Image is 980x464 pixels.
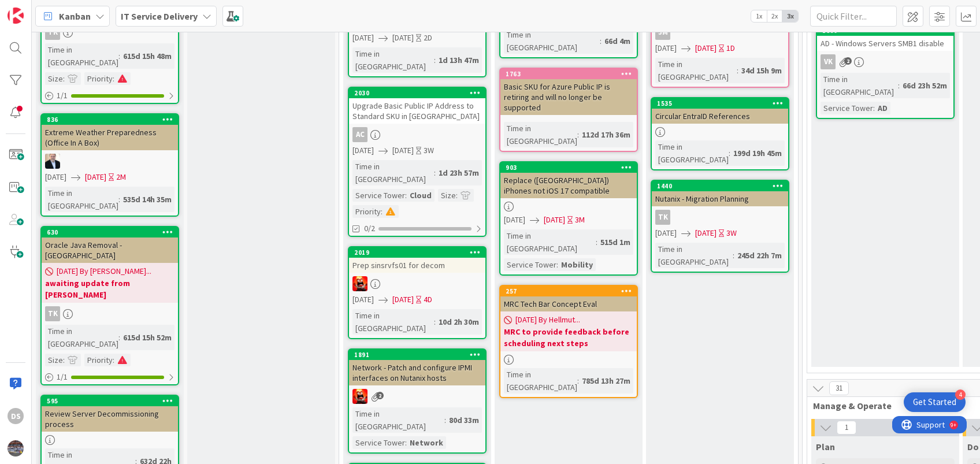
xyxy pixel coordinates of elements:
[352,309,434,335] div: Time in [GEOGRAPHIC_DATA]
[655,243,733,268] div: Time in [GEOGRAPHIC_DATA]
[57,265,151,277] span: [DATE] By [PERSON_NAME]...
[376,392,384,399] span: 2
[837,421,856,435] span: 1
[348,87,487,237] a: 2030Upgrade Basic Public IP Address to Standard SKU in [GEOGRAPHIC_DATA]AC[DATE][DATE]3WTime in [...
[729,147,730,159] span: :
[120,331,175,344] div: 615d 15h 52m
[817,25,953,51] div: 1869AD - Windows Servers SMB1 disable
[544,214,565,226] span: [DATE]
[352,407,444,433] div: Time in [GEOGRAPHIC_DATA]
[45,72,63,85] div: Size
[575,214,585,226] div: 3M
[556,258,558,271] span: :
[657,99,788,107] div: 1535
[579,128,633,141] div: 112d 17h 36m
[655,58,737,83] div: Time in [GEOGRAPHIC_DATA]
[652,25,788,40] div: JM
[354,248,485,257] div: 2019
[120,50,175,62] div: 615d 15h 48m
[118,331,120,344] span: :
[349,350,485,385] div: 1891Network - Patch and configure IPMI interfaces on Nutanix hosts
[499,68,638,152] a: 1763Basic SKU for Azure Public IP is retiring and will no longer be supportedTime in [GEOGRAPHIC_...
[84,354,113,366] div: Priority
[392,294,414,306] span: [DATE]
[817,54,953,69] div: VK
[500,162,637,198] div: 903Replace ([GEOGRAPHIC_DATA]) iPhones not iOS 17 compatible
[352,189,405,202] div: Service Tower
[506,287,637,295] div: 257
[354,89,485,97] div: 2030
[45,277,175,300] b: awaiting update from [PERSON_NAME]
[558,258,596,271] div: Mobility
[726,42,735,54] div: 1D
[349,389,485,404] div: VN
[352,47,434,73] div: Time in [GEOGRAPHIC_DATA]
[500,286,637,311] div: 257MRC Tech Bar Concept Eval
[392,144,414,157] span: [DATE]
[499,285,638,398] a: 257MRC Tech Bar Concept Eval[DATE] By Hellmut...MRC to provide feedback before scheduling next st...
[817,36,953,51] div: AD - Windows Servers SMB1 disable
[875,102,890,114] div: AD
[499,161,638,276] a: 903Replace ([GEOGRAPHIC_DATA]) iPhones not iOS 17 compatible[DATE][DATE]3MTime in [GEOGRAPHIC_DAT...
[733,249,734,262] span: :
[424,32,432,44] div: 2D
[352,205,381,218] div: Priority
[40,226,179,385] a: 630Oracle Java Removal - [GEOGRAPHIC_DATA][DATE] By [PERSON_NAME]...awaiting update from [PERSON_...
[352,389,367,404] img: VN
[504,368,577,394] div: Time in [GEOGRAPHIC_DATA]
[782,10,798,22] span: 3x
[898,79,900,92] span: :
[436,54,482,66] div: 1d 13h 47m
[42,227,178,237] div: 630
[810,6,897,27] input: Quick Filter...
[8,408,24,424] div: DS
[652,181,788,191] div: 1440
[392,32,414,44] span: [DATE]
[904,392,966,412] div: Open Get Started checklist, remaining modules: 4
[45,354,63,366] div: Size
[405,189,407,202] span: :
[444,414,446,426] span: :
[434,166,436,179] span: :
[352,32,374,44] span: [DATE]
[42,396,178,406] div: 595
[500,69,637,115] div: 1763Basic SKU for Azure Public IP is retiring and will no longer be supported
[349,350,485,360] div: 1891
[652,109,788,124] div: Circular EntraID References
[42,227,178,263] div: 630Oracle Java Removal - [GEOGRAPHIC_DATA]
[45,171,66,183] span: [DATE]
[737,64,738,77] span: :
[42,396,178,432] div: 595Review Server Decommissioning process
[407,189,435,202] div: Cloud
[424,294,432,306] div: 4D
[42,114,178,150] div: 836Extreme Weather Preparedness (Office In A Box)
[57,90,68,102] span: 1 / 1
[652,98,788,124] div: 1535Circular EntraID References
[651,97,789,170] a: 1535Circular EntraID ReferencesTime in [GEOGRAPHIC_DATA]:199d 19h 45m
[364,222,375,235] span: 0/2
[352,276,367,291] img: VN
[424,144,434,157] div: 3W
[113,72,114,85] span: :
[42,154,178,169] div: HO
[751,10,767,22] span: 1x
[349,88,485,124] div: 2030Upgrade Basic Public IP Address to Standard SKU in [GEOGRAPHIC_DATA]
[8,8,24,24] img: Visit kanbanzone.com
[436,315,482,328] div: 10d 2h 30m
[118,193,120,206] span: :
[85,171,106,183] span: [DATE]
[42,114,178,125] div: 836
[767,10,782,22] span: 2x
[596,236,597,248] span: :
[515,314,580,326] span: [DATE] By Hellmut...
[821,54,836,69] div: VK
[63,72,65,85] span: :
[57,371,68,383] span: 1 / 1
[602,35,633,47] div: 66d 4m
[504,214,525,226] span: [DATE]
[352,144,374,157] span: [DATE]
[504,258,556,271] div: Service Tower
[829,381,849,395] span: 31
[730,147,785,159] div: 199d 19h 45m
[577,128,579,141] span: :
